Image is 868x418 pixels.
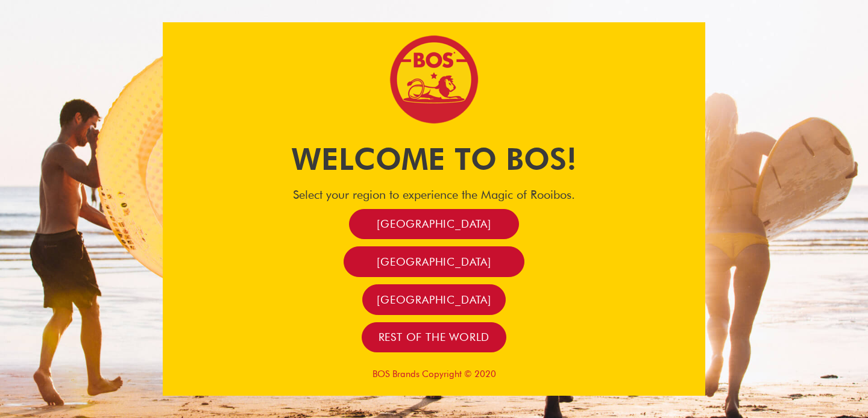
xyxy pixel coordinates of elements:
[362,284,506,315] a: [GEOGRAPHIC_DATA]
[377,255,491,269] span: [GEOGRAPHIC_DATA]
[379,330,490,344] span: Rest of the world
[163,138,705,180] h1: Welcome to BOS!
[163,369,705,379] p: BOS Brands Copyright © 2020
[349,209,519,240] a: [GEOGRAPHIC_DATA]
[362,322,507,353] a: Rest of the world
[163,187,705,202] h4: Select your region to experience the Magic of Rooibos.
[344,246,524,277] a: [GEOGRAPHIC_DATA]
[377,293,491,307] span: [GEOGRAPHIC_DATA]
[389,34,479,125] img: Bos Brands
[377,217,491,231] span: [GEOGRAPHIC_DATA]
